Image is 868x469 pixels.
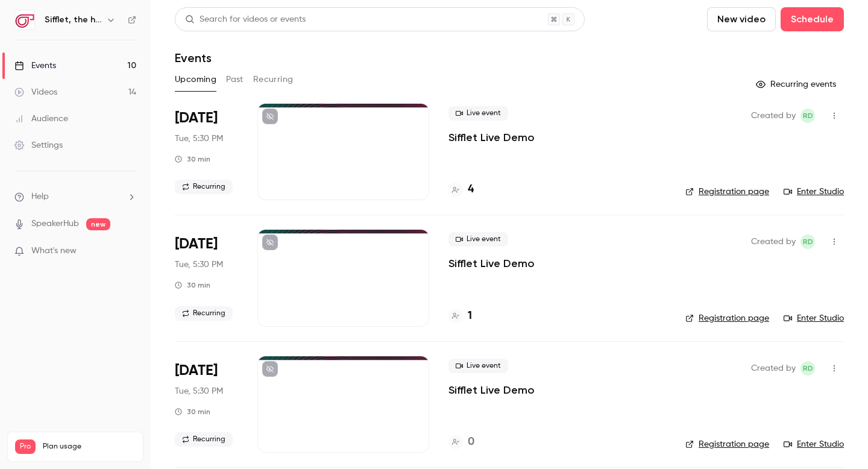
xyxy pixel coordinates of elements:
[448,181,474,198] a: 4
[86,218,110,230] span: new
[448,232,508,247] span: Live event
[448,256,535,271] a: Sifflet Live Demo
[468,434,474,450] h4: 0
[175,230,238,326] div: Sep 30 Tue, 5:30 PM (Europe/Paris)
[751,109,796,123] span: Created by
[803,234,813,249] span: RD
[175,306,233,321] span: Recurring
[784,438,844,450] a: Enter Studio
[800,109,815,123] span: Romain Doutriaux
[185,13,306,26] div: Search for videos or events
[175,70,216,89] button: Upcoming
[803,361,813,376] span: RD
[175,361,218,380] span: [DATE]
[784,186,844,198] a: Enter Studio
[685,438,769,450] a: Registration page
[14,139,63,151] div: Settings
[253,70,294,89] button: Recurring
[175,109,218,128] span: [DATE]
[750,75,844,94] button: Recurring events
[175,133,223,145] span: Tue, 5:30 PM
[14,86,57,98] div: Videos
[226,70,244,89] button: Past
[448,106,508,121] span: Live event
[43,442,136,452] span: Plan usage
[685,186,769,198] a: Registration page
[175,180,233,194] span: Recurring
[175,259,223,271] span: Tue, 5:30 PM
[751,361,796,376] span: Created by
[175,51,212,65] h1: Events
[448,383,535,397] a: Sifflet Live Demo
[468,308,472,324] h4: 1
[15,10,34,30] img: Sifflet, the holistic data observability platform
[122,246,136,257] iframe: Noticeable Trigger
[175,234,218,254] span: [DATE]
[14,190,136,203] li: help-dropdown-opener
[175,432,233,447] span: Recurring
[685,312,769,324] a: Registration page
[175,385,223,397] span: Tue, 5:30 PM
[800,361,815,376] span: Romain Doutriaux
[175,407,210,417] div: 30 min
[707,7,776,31] button: New video
[31,245,77,257] span: What's new
[751,234,796,249] span: Created by
[800,234,815,249] span: Romain Doutriaux
[448,308,472,324] a: 1
[15,439,36,454] span: Pro
[45,14,101,26] h6: Sifflet, the holistic data observability platform
[175,104,238,200] div: Sep 16 Tue, 5:30 PM (Europe/Paris)
[31,218,79,230] a: SpeakerHub
[468,181,474,198] h4: 4
[175,356,238,453] div: Oct 14 Tue, 5:30 PM (Europe/Paris)
[803,109,813,123] span: RD
[448,359,508,373] span: Live event
[14,113,68,125] div: Audience
[448,130,535,145] a: Sifflet Live Demo
[31,190,49,203] span: Help
[175,280,210,290] div: 30 min
[781,7,844,31] button: Schedule
[784,312,844,324] a: Enter Studio
[14,60,56,72] div: Events
[448,434,474,450] a: 0
[175,154,210,164] div: 30 min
